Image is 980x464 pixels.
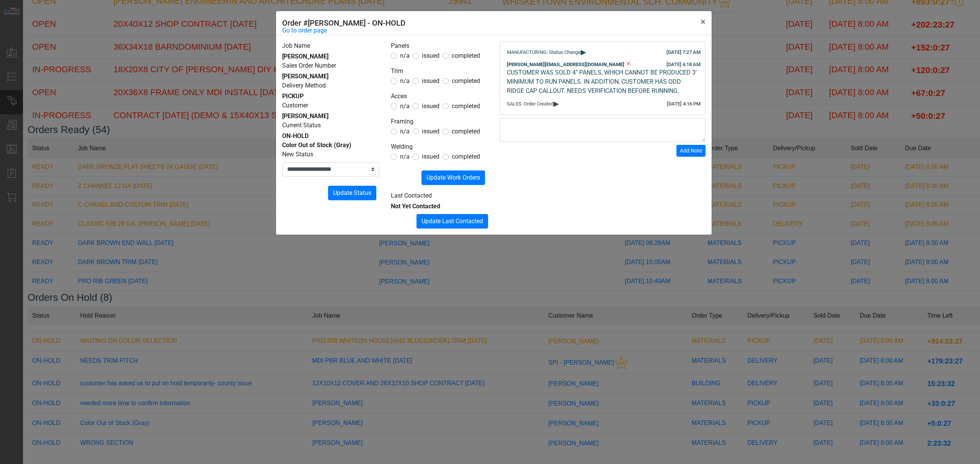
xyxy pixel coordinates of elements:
span: completed [452,52,480,59]
span: ▸ [581,49,586,54]
span: completed [452,153,480,160]
label: Current Status [282,121,321,130]
label: New Status [282,150,313,159]
div: [DATE] 7:27 AM [666,49,701,56]
div: ON-HOLD [282,131,379,141]
span: [PERSON_NAME][EMAIL_ADDRESS][DOMAIN_NAME] [507,62,624,67]
label: Last Contacted [391,191,432,200]
div: CUSTOMER WAS SOLD 4" PANELS, WHICH CANNOT BE PRODUCED 3' MINIMUM TO RUN PANELS. IN ADDITION, CUST... [507,68,698,96]
span: n/a [400,102,410,110]
legend: Framing [391,117,488,127]
legend: Panels [391,41,488,51]
button: Update Work Orders [421,170,485,185]
span: completed [452,128,480,135]
span: Not Yet Contacted [391,203,440,210]
div: [DATE] 4:16 PM [667,100,701,108]
legend: Acces [391,92,488,102]
div: MANUFACTURING: Status Change [507,49,698,56]
div: [PERSON_NAME] [282,72,379,81]
a: Go to order page [282,26,327,35]
button: Update Status [328,186,376,200]
span: n/a [400,52,410,59]
label: Customer [282,101,308,110]
span: issued [422,52,439,59]
span: Update Status [333,189,371,196]
legend: Trim [391,67,488,76]
span: completed [452,102,480,110]
span: n/a [400,128,410,135]
div: [PERSON_NAME] [282,112,379,121]
label: Job Name [282,41,310,50]
span: n/a [400,77,410,84]
button: Update Last Contacted [416,214,488,229]
span: completed [452,77,480,84]
span: issued [422,102,439,110]
button: Add Note [676,145,706,157]
span: ▸ [554,101,559,106]
div: Color Out of Stock (Gray) [282,141,379,150]
span: Add Note [680,148,702,154]
label: Delivery Method [282,81,326,90]
div: SALES: Order Created [507,100,698,108]
span: issued [422,128,439,135]
button: Close [694,11,712,32]
h5: Order #[PERSON_NAME] - ON-HOLD [282,17,405,29]
span: Update Work Orders [426,174,480,181]
div: PICKUP [282,92,379,101]
span: issued [422,153,439,160]
div: [DATE] 6:18 AM [666,61,701,68]
span: n/a [400,153,410,160]
legend: Welding [391,142,488,152]
label: Sales Order Number [282,61,336,70]
span: [PERSON_NAME] [282,53,328,60]
span: issued [422,77,439,84]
